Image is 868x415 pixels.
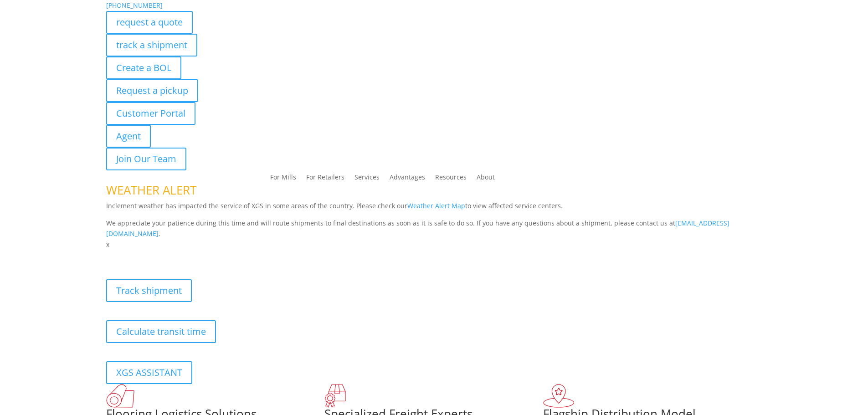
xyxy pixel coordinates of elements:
a: For Mills [270,174,296,184]
a: Advantages [390,174,425,184]
img: xgs-icon-total-supply-chain-intelligence-red [106,384,134,408]
p: Inclement weather has impacted the service of XGS in some areas of the country. Please check our ... [106,200,762,218]
p: We appreciate your patience during this time and will route shipments to final destinations as so... [106,218,762,240]
span: WEATHER ALERT [106,182,196,198]
img: xgs-icon-focused-on-flooring-red [324,384,346,408]
a: Create a BOL [106,56,181,79]
a: [PHONE_NUMBER] [106,1,163,10]
a: Services [354,174,380,184]
a: Customer Portal [106,102,195,125]
a: Agent [106,125,151,148]
a: Join Our Team [106,148,186,170]
b: Visibility, transparency, and control for your entire supply chain. [106,251,309,260]
img: xgs-icon-flagship-distribution-model-red [543,384,575,408]
a: For Retailers [306,174,344,184]
a: Calculate transit time [106,320,216,343]
a: track a shipment [106,34,197,56]
p: x [106,239,762,250]
a: XGS ASSISTANT [106,361,192,384]
a: Track shipment [106,279,192,302]
a: Weather Alert Map [407,201,465,210]
a: Resources [435,174,467,184]
a: Request a pickup [106,79,198,102]
a: About [477,174,495,184]
a: request a quote [106,11,193,34]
